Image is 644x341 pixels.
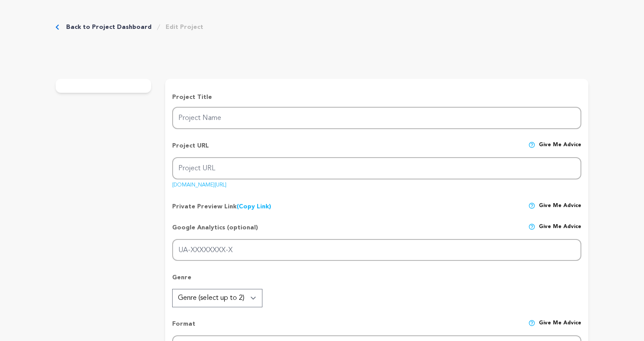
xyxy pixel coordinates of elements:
[528,202,535,209] img: help-circle.svg
[166,23,203,32] a: Edit Project
[539,320,581,335] span: Give me advice
[539,223,581,239] span: Give me advice
[172,141,209,157] p: Project URL
[539,141,581,157] span: Give me advice
[172,93,581,102] p: Project Title
[172,179,226,188] a: [DOMAIN_NAME][URL]
[172,320,195,335] p: Format
[528,320,535,327] img: help-circle.svg
[528,141,535,148] img: help-circle.svg
[172,107,581,129] input: Project Name
[172,223,258,239] p: Google Analytics (optional)
[528,223,535,230] img: help-circle.svg
[172,273,581,289] p: Genre
[539,202,581,211] span: Give me advice
[172,239,581,261] input: UA-XXXXXXXX-X
[237,204,271,210] a: (Copy Link)
[172,157,581,179] input: Project URL
[66,23,152,32] a: Back to Project Dashboard
[56,23,203,32] div: Breadcrumb
[172,202,271,211] p: Private Preview Link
